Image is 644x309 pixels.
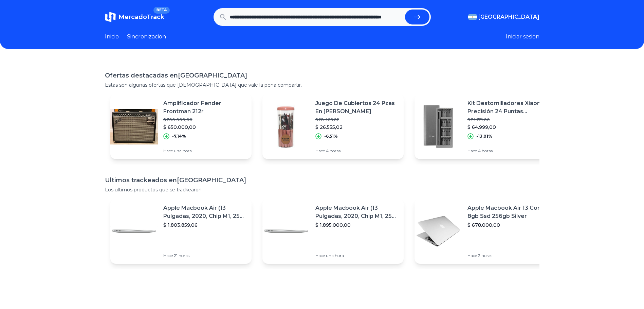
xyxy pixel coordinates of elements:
p: $ 650.000,00 [163,124,246,131]
span: BETA [153,7,169,14]
p: -6,51% [324,134,338,139]
p: $ 26.555,02 [315,124,398,131]
p: Hace 4 horas [467,148,550,154]
p: $ 678.000,00 [467,222,550,228]
a: Featured imageKit Destornilladores Xiaomi Precisión 24 Puntas Magneticas$ 74.721,00$ 64.999,00-13... [415,94,556,159]
p: -13,01% [476,134,492,139]
p: $ 1.895.000,00 [315,222,398,228]
p: Juego De Cubiertos 24 Pzas En [PERSON_NAME] [315,99,398,116]
p: Hace 4 horas [315,148,398,154]
img: Featured image [415,103,462,150]
p: Amplificador Fender Frontman 212r [163,99,246,116]
span: MercadoTrack [118,13,164,21]
a: MercadoTrackBETA [105,12,164,22]
p: -7,14% [172,134,186,139]
p: Hace una hora [163,148,246,154]
p: Apple Macbook Air (13 Pulgadas, 2020, Chip M1, 256 Gb De Ssd, 8 Gb De Ram) - Plata [163,204,246,220]
p: Los ultimos productos que se trackearon. [105,186,539,193]
a: Featured imageAmplificador Fender Frontman 212r$ 700.000,00$ 650.000,00-7,14%Hace una hora [110,94,252,159]
p: Kit Destornilladores Xiaomi Precisión 24 Puntas Magneticas [467,99,550,116]
p: $ 74.721,00 [467,117,550,122]
h1: Ofertas destacadas en [GEOGRAPHIC_DATA] [105,71,539,80]
h1: Ultimos trackeados en [GEOGRAPHIC_DATA] [105,175,539,185]
img: Featured image [415,207,462,255]
img: Featured image [110,103,158,150]
a: Featured imageJuego De Cubiertos 24 Pzas En [PERSON_NAME]$ 28.405,02$ 26.555,02-6,51%Hace 4 horas [262,94,404,159]
a: Featured imageApple Macbook Air 13 Core I5 8gb Ssd 256gb Silver$ 678.000,00Hace 2 horas [415,199,556,264]
img: Featured image [262,207,310,255]
img: MercadoTrack [105,12,116,22]
img: Featured image [110,207,158,255]
p: Apple Macbook Air (13 Pulgadas, 2020, Chip M1, 256 Gb De Ssd, 8 Gb De Ram) - Plata [315,204,398,220]
span: [GEOGRAPHIC_DATA] [478,13,539,21]
p: Hace una hora [315,253,398,258]
p: $ 28.405,02 [315,117,398,122]
img: Argentina [468,14,477,20]
p: Estas son algunas ofertas que [DEMOGRAPHIC_DATA] que vale la pena compartir. [105,82,539,88]
p: Apple Macbook Air 13 Core I5 8gb Ssd 256gb Silver [467,204,550,220]
button: [GEOGRAPHIC_DATA] [468,13,539,21]
a: Inicio [105,33,119,41]
p: Hace 21 horas [163,253,246,258]
img: Featured image [262,103,310,150]
button: Iniciar sesion [506,33,539,41]
p: $ 1.803.859,06 [163,222,246,228]
a: Featured imageApple Macbook Air (13 Pulgadas, 2020, Chip M1, 256 Gb De Ssd, 8 Gb De Ram) - Plata$... [110,199,252,264]
p: $ 64.999,00 [467,124,550,131]
p: Hace 2 horas [467,253,550,258]
p: $ 700.000,00 [163,117,246,122]
a: Sincronizacion [127,33,166,41]
a: Featured imageApple Macbook Air (13 Pulgadas, 2020, Chip M1, 256 Gb De Ssd, 8 Gb De Ram) - Plata$... [262,199,404,264]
